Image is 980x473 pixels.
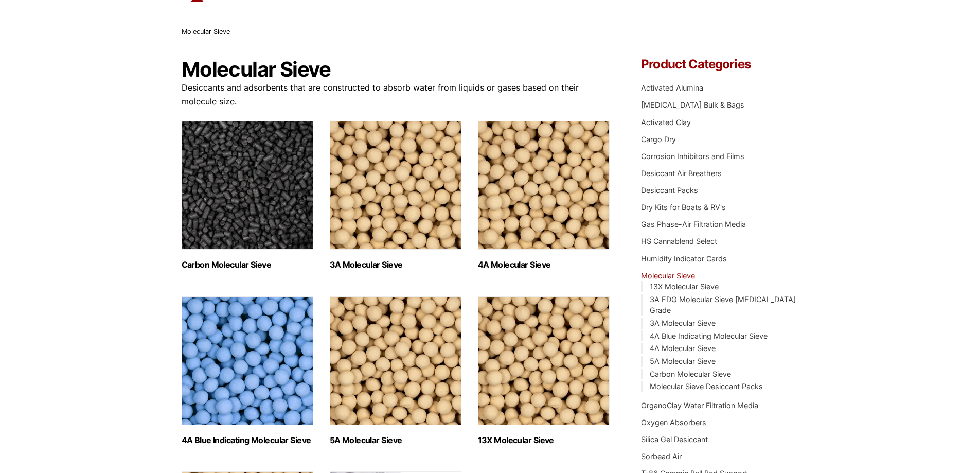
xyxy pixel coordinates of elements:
[330,121,461,250] img: 3A Molecular Sieve
[650,295,796,315] a: 3A EDG Molecular Sieve [MEDICAL_DATA] Grade
[182,296,313,425] img: 4A Blue Indicating Molecular Sieve
[182,121,313,250] img: Carbon Molecular Sieve
[330,260,461,270] h2: 3A Molecular Sieve
[330,121,461,270] a: Visit product category 3A Molecular Sieve
[641,435,708,444] a: Silica Gel Desiccant
[650,319,716,327] a: 3A Molecular Sieve
[641,254,727,263] a: Humidity Indicator Cards
[641,152,744,161] a: Corrosion Inhibitors and Films
[641,135,676,144] a: Cargo Dry
[478,296,610,445] a: Visit product category 13X Molecular Sieve
[641,452,682,461] a: Sorbead Air
[330,435,461,445] h2: 5A Molecular Sieve
[478,260,610,270] h2: 4A Molecular Sieve
[330,296,461,425] img: 5A Molecular Sieve
[641,118,691,127] a: Activated Clay
[641,58,798,71] h4: Product Categories
[182,28,230,36] span: Molecular Sieve
[650,370,731,378] a: Carbon Molecular Sieve
[478,296,610,425] img: 13X Molecular Sieve
[478,121,610,250] img: 4A Molecular Sieve
[182,260,313,270] h2: Carbon Molecular Sieve
[641,186,698,195] a: Desiccant Packs
[650,331,768,340] a: 4A Blue Indicating Molecular Sieve
[478,435,610,445] h2: 13X Molecular Sieve
[650,282,719,291] a: 13X Molecular Sieve
[650,344,716,353] a: 4A Molecular Sieve
[641,418,706,427] a: Oxygen Absorbers
[182,121,313,270] a: Visit product category Carbon Molecular Sieve
[650,357,716,365] a: 5A Molecular Sieve
[641,169,722,178] a: Desiccant Air Breathers
[182,81,611,109] p: Desiccants and adsorbents that are constructed to absorb water from liquids or gases based on the...
[641,203,726,212] a: Dry Kits for Boats & RV's
[641,220,746,229] a: Gas Phase-Air Filtration Media
[182,435,313,445] h2: 4A Blue Indicating Molecular Sieve
[641,83,703,92] a: Activated Alumina
[650,382,763,391] a: Molecular Sieve Desiccant Packs
[478,121,610,270] a: Visit product category 4A Molecular Sieve
[182,296,313,445] a: Visit product category 4A Blue Indicating Molecular Sieve
[182,58,611,81] h1: Molecular Sieve
[641,401,758,410] a: OrganoClay Water Filtration Media
[641,100,744,109] a: [MEDICAL_DATA] Bulk & Bags
[330,296,461,445] a: Visit product category 5A Molecular Sieve
[641,237,717,246] a: HS Cannablend Select
[641,271,695,280] a: Molecular Sieve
